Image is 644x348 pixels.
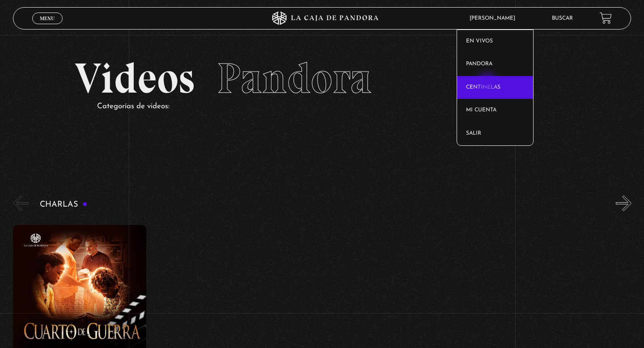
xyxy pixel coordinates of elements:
a: En vivos [457,30,534,53]
button: Next [616,195,631,211]
h3: Charlas [40,200,88,209]
a: Centinelas [457,76,534,99]
span: Cerrar [37,23,58,29]
span: Pandora [217,53,372,104]
p: Categorías de videos: [97,100,569,114]
a: Buscar [552,16,573,21]
span: Menu [40,16,55,21]
a: Mi cuenta [457,99,534,122]
a: Salir [457,122,534,145]
a: View your shopping cart [600,12,612,24]
h2: Videos [75,57,569,100]
button: Previous [13,195,29,211]
a: Pandora [457,53,534,76]
span: [PERSON_NAME] [465,16,524,21]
